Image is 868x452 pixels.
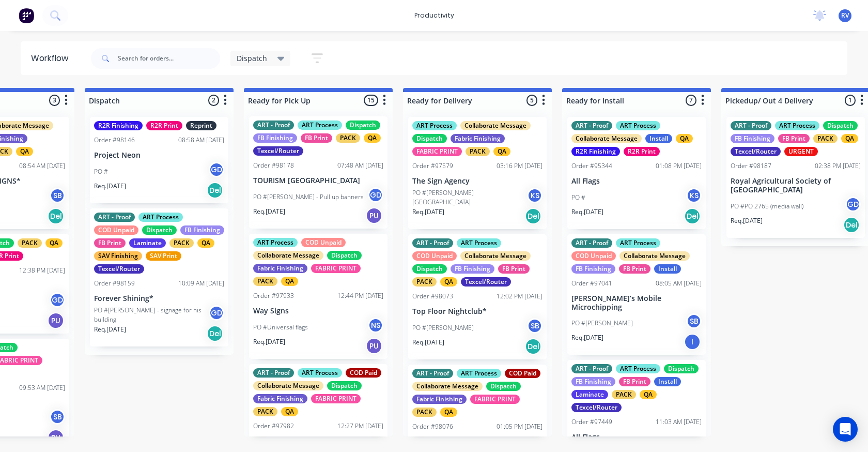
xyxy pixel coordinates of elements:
div: Order #97449 [571,417,612,427]
div: PU [48,312,64,329]
div: R2R FinishingR2R PrintReprintOrder #9814608:58 AM [DATE]Project NeonPO #GDReq.[DATE]Del [90,117,228,203]
p: PO #[PERSON_NAME] - Pull up banners [253,192,364,202]
div: QA [197,238,214,248]
p: Req. [DATE] [94,325,126,334]
p: PO #[PERSON_NAME] [571,319,633,328]
div: Collaborate Message [460,121,531,130]
div: PU [366,338,382,354]
div: FABRIC PRINT [412,147,462,156]
div: QA [45,238,63,248]
div: ART - Proof [571,238,612,248]
div: FB Print [301,133,332,143]
p: Req. [DATE] [253,337,285,346]
div: PACK [169,238,194,248]
div: SB [50,188,65,203]
div: FB Finishing [571,377,615,386]
div: ART Process [775,121,819,130]
div: ART Process [298,120,342,130]
div: COD Paid [346,368,381,378]
div: 12:02 PM [DATE] [497,292,542,301]
div: Dispatch [346,120,380,130]
div: Order #98146 [94,135,135,145]
div: FB Finishing [731,134,774,143]
div: URGENT [784,147,818,156]
div: SB [686,313,702,329]
p: Req. [DATE] [94,182,126,191]
p: PO #Universal flags [253,323,308,332]
p: Req. [DATE] [253,207,285,216]
div: PACK [466,147,490,156]
div: FB Finishing [571,264,615,274]
div: 01:05 PM [DATE] [497,422,542,431]
div: Laminate [129,238,166,248]
p: Top Floor Nightclub* [412,307,542,316]
div: Collaborate Message [412,382,483,391]
div: Fabric Finishing [253,394,307,403]
div: Texcel/Router [253,146,303,156]
div: 11:03 AM [DATE] [656,417,702,427]
div: ART - ProofART ProcessDispatchFB FinishingFB PrintPACKQATexcel/RouterOrder #9817807:48 AM [DATE]T... [249,116,388,229]
div: QA [16,147,33,156]
div: QA [841,134,858,143]
div: Order #97982 [253,421,294,431]
div: Collaborate Message [253,251,323,260]
div: Texcel/Router [731,147,781,156]
div: ART Process [298,368,342,378]
p: Req. [DATE] [412,207,444,217]
div: ART Process [616,238,660,248]
div: 10:09 AM [DATE] [178,279,224,288]
div: FB Print [619,264,650,274]
div: PACK [18,238,42,248]
div: ART Process [253,238,298,247]
div: 08:05 AM [DATE] [656,279,702,288]
div: PACK [813,134,838,143]
div: ART - ProofART ProcessCOD UnpaidCollaborate MessageFB FinishingFB PrintInstallOrder #9704108:05 A... [567,234,706,355]
div: Order #98187 [731,161,771,171]
p: TOURISM [GEOGRAPHIC_DATA] [253,176,383,185]
div: Order #98076 [412,422,453,431]
div: Workflow [31,52,73,65]
div: Collaborate Message [619,251,690,261]
div: Install [654,377,681,386]
div: Fabric Finishing [412,395,467,404]
div: PU [48,429,64,446]
p: Forever Shining* [94,294,224,303]
p: The Sign Agency [412,177,542,186]
div: Collaborate Message [460,251,531,261]
div: Fabric Finishing [451,134,505,143]
div: FB Finishing [253,133,297,143]
p: Way Signs [253,307,383,315]
div: FABRIC PRINT [470,395,520,404]
div: QA [281,277,298,286]
div: Dispatch [142,225,177,235]
div: QA [640,390,657,399]
p: Req. [DATE] [412,338,444,347]
div: Del [684,208,701,224]
div: Del [525,208,541,224]
div: Del [843,217,860,233]
div: 08:58 AM [DATE] [178,135,224,145]
div: COD Unpaid [571,251,616,261]
div: Order #95344 [571,161,612,171]
div: KS [686,188,702,203]
div: FB Print [94,238,126,248]
div: Dispatch [664,364,699,373]
div: FB Print [778,134,810,143]
div: ART - Proof [412,369,453,378]
div: 12:27 PM [DATE] [337,421,383,431]
div: PACK [253,277,277,286]
div: FB Finishing [451,264,494,274]
div: ART - ProofART ProcessCOD UnpaidDispatchFB FinishingFB PrintLaminatePACKQASAV FinishingSAV PrintT... [90,208,228,346]
div: R2R Print [624,147,660,156]
div: Order #98073 [412,292,453,301]
div: QA [493,147,510,156]
div: ART ProcessCOD UnpaidCollaborate MessageDispatchFabric FinishingFABRIC PRINTPACKQAOrder #9793312:... [249,234,388,359]
div: R2R Print [146,121,182,130]
span: RV [841,11,849,20]
div: Texcel/Router [571,403,622,412]
div: Dispatch [327,251,362,260]
div: Dispatch [327,381,362,390]
div: FB Print [498,264,530,274]
div: COD Paid [505,369,540,378]
div: GD [845,197,861,212]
